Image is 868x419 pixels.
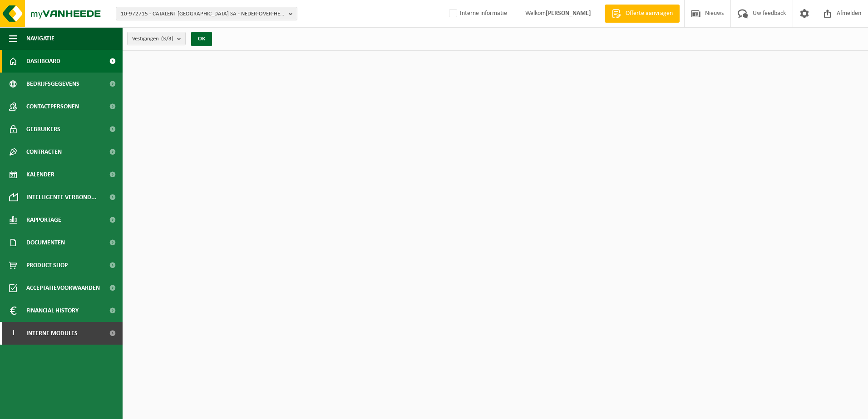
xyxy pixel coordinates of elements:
[26,27,54,50] span: Navigatie
[191,32,212,46] button: OK
[546,10,591,17] strong: [PERSON_NAME]
[26,73,79,95] span: Bedrijfsgegevens
[26,186,97,209] span: Intelligente verbond...
[447,7,507,20] label: Interne informatie
[26,141,62,163] span: Contracten
[623,9,675,18] span: Offerte aanvragen
[116,7,297,20] button: 10-972715 - CATALENT [GEOGRAPHIC_DATA] SA - NEDER-OVER-HEEMBEEK
[26,277,100,299] span: Acceptatievoorwaarden
[26,163,54,186] span: Kalender
[9,322,17,345] span: I
[26,322,78,345] span: Interne modules
[26,299,79,322] span: Financial History
[26,50,60,73] span: Dashboard
[26,95,79,118] span: Contactpersonen
[26,209,61,231] span: Rapportage
[132,32,173,46] span: Vestigingen
[605,5,680,23] a: Offerte aanvragen
[26,254,68,277] span: Product Shop
[127,32,186,45] button: Vestigingen(3/3)
[121,7,285,21] span: 10-972715 - CATALENT [GEOGRAPHIC_DATA] SA - NEDER-OVER-HEEMBEEK
[161,36,173,42] count: (3/3)
[26,231,65,254] span: Documenten
[26,118,60,141] span: Gebruikers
